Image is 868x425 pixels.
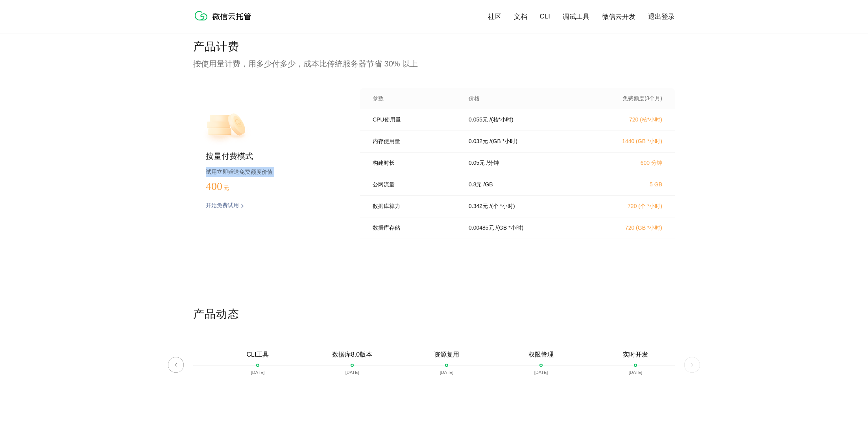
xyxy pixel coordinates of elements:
p: 1440 (GB *小时) [593,138,662,145]
a: CLI [540,13,550,20]
p: 公网流量 [373,181,458,188]
p: / (GB *小时) [496,224,524,232]
p: / (个 *小时) [489,203,515,210]
p: 5 GB [593,181,662,188]
span: 元 [223,185,229,191]
p: CLI工具 [247,351,269,359]
p: 数据库算力 [373,203,458,210]
p: 数据库存储 [373,224,458,232]
p: 免费额度(3个月) [593,95,662,102]
p: 内存使用量 [373,138,458,145]
img: 微信云托管 [193,8,256,24]
p: 权限管理 [528,351,554,359]
p: [DATE] [345,370,359,375]
a: 微信云开发 [602,12,635,21]
p: 按量付费模式 [206,151,335,162]
p: 价格 [469,95,480,102]
a: 退出登录 [648,12,675,21]
p: 0.8 元 [469,181,482,188]
p: 参数 [373,95,458,102]
p: 按使用量计费，用多少付多少，成本比传统服务器节省 30% 以上 [193,58,675,69]
p: / 分钟 [486,160,499,167]
p: CPU使用量 [373,116,458,123]
a: 调试工具 [563,12,589,21]
p: / GB [483,181,493,188]
a: 文档 [514,12,527,21]
p: 数据库8.0版本 [332,351,372,359]
p: 720 (个 *小时) [593,203,662,210]
p: 构建时长 [373,160,458,167]
p: 实时开发 [623,351,648,359]
p: 0.032 元 [469,138,488,145]
p: 0.05 元 [469,160,485,167]
p: 0.342 元 [469,203,488,210]
p: 产品动态 [193,307,675,322]
p: [DATE] [629,370,643,375]
p: 600 分钟 [593,160,662,167]
p: [DATE] [440,370,454,375]
a: 社区 [488,12,501,21]
p: 720 (核*小时) [593,116,662,123]
p: 开始免费试用 [206,202,239,210]
p: 产品计费 [193,39,675,55]
p: / (GB *小时) [489,138,517,145]
p: [DATE] [251,370,265,375]
p: 400 [206,180,245,193]
p: 720 (GB *小时) [593,224,662,232]
p: 试用立即赠送免费额度价值 [206,167,335,177]
a: 微信云托管 [193,18,256,25]
p: 资源复用 [434,351,459,359]
p: 0.055 元 [469,116,488,123]
p: [DATE] [534,370,548,375]
p: 0.00485 元 [469,224,494,232]
p: / (核*小时) [489,116,513,123]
